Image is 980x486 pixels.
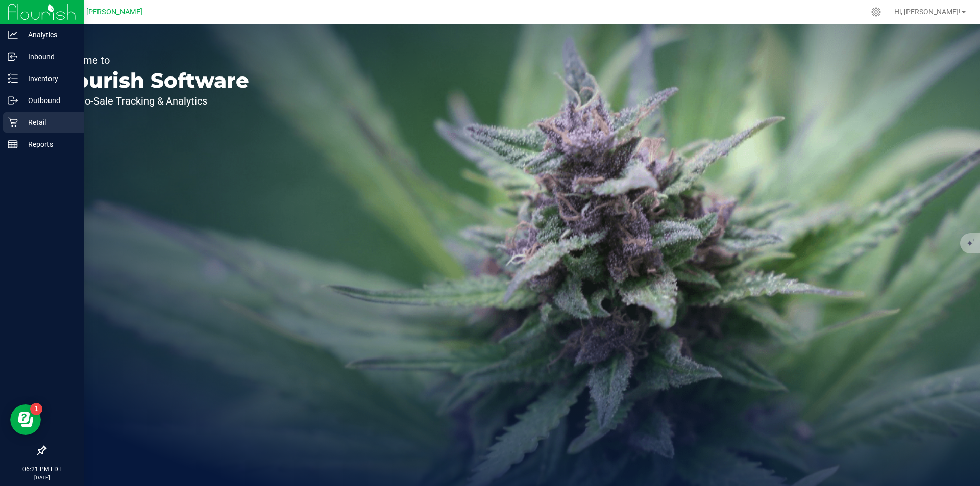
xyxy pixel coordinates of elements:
[8,139,18,149] inline-svg: Reports
[8,30,18,40] inline-svg: Analytics
[8,95,18,106] inline-svg: Outbound
[894,8,961,16] span: Hi, [PERSON_NAME]!
[18,50,79,63] p: Inbound
[18,138,79,150] p: Reports
[55,96,249,106] p: Seed-to-Sale Tracking & Analytics
[66,8,142,16] span: GA1 - [PERSON_NAME]
[10,404,41,435] iframe: Resource center
[5,474,79,481] p: [DATE]
[18,72,79,85] p: Inventory
[55,70,249,91] p: Flourish Software
[8,117,18,127] inline-svg: Retail
[30,403,42,415] iframe: Resource center unread badge
[18,94,79,107] p: Outbound
[5,465,79,474] p: 06:21 PM EDT
[55,55,249,65] p: Welcome to
[8,52,18,62] inline-svg: Inbound
[870,7,883,17] div: Manage settings
[18,116,79,129] p: Retail
[8,73,18,84] inline-svg: Inventory
[18,29,79,41] p: Analytics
